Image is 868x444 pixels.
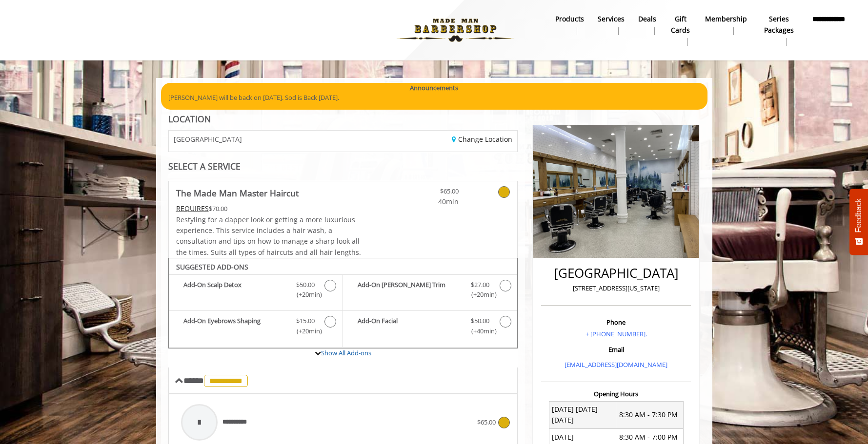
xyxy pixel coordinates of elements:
[183,280,286,300] b: Add-On Scalp Detox
[548,12,591,38] a: Productsproducts
[549,401,616,429] td: [DATE] [DATE] [DATE]
[471,280,489,290] span: $27.00
[854,198,863,232] span: Feedback
[598,14,625,24] b: Services
[471,316,489,326] span: $50.00
[585,329,647,338] a: + [PHONE_NUMBER].
[348,280,512,303] label: Add-On Beard Trim
[168,93,700,103] p: [PERSON_NAME] will be back on [DATE]. Sod is Back [DATE].
[176,203,372,214] div: $70.00
[591,12,631,38] a: ServicesServices
[698,12,754,38] a: MembershipMembership
[631,12,663,38] a: DealsDeals
[296,316,315,326] span: $15.00
[348,316,512,339] label: Add-On Facial
[168,162,518,171] div: SELECT A SERVICE
[176,262,248,271] b: SUGGESTED ADD-ONS
[291,290,320,300] span: (+20min )
[174,135,242,143] span: [GEOGRAPHIC_DATA]
[174,316,338,339] label: Add-On Eyebrows Shaping
[174,280,338,303] label: Add-On Scalp Detox
[183,316,286,336] b: Add-On Eyebrows Shaping
[544,283,688,293] p: [STREET_ADDRESS][US_STATE]
[544,266,688,280] h2: [GEOGRAPHIC_DATA]
[638,14,656,24] b: Deals
[358,316,461,336] b: Add-On Facial
[176,204,209,213] span: This service needs some Advance to be paid before we block your appointment
[176,215,361,257] span: Restyling for a dapper look or getting a more luxurious experience. This service includes a hair ...
[555,14,584,24] b: products
[388,3,523,57] img: Made Man Barbershop logo
[176,186,299,200] b: The Made Man Master Haircut
[168,258,518,348] div: The Made Man Master Haircut Add-onS
[541,390,691,397] h3: Opening Hours
[321,348,371,357] a: Show All Add-ons
[544,346,688,353] h3: Email
[296,280,315,290] span: $50.00
[477,418,496,426] span: $65.00
[565,360,667,369] a: [EMAIL_ADDRESS][DOMAIN_NAME]
[663,12,698,48] a: Gift cardsgift cards
[291,326,320,336] span: (+20min )
[544,319,688,326] h3: Phone
[761,14,797,36] b: Series packages
[401,181,459,207] a: $65.00
[452,135,512,144] a: Change Location
[410,83,458,93] b: Announcements
[358,280,461,300] b: Add-On [PERSON_NAME] Trim
[670,14,691,36] b: gift cards
[168,113,211,125] b: LOCATION
[465,326,494,336] span: (+40min )
[849,189,868,255] button: Feedback - Show survey
[465,290,494,300] span: (+20min )
[401,196,459,207] span: 40min
[616,401,684,429] td: 8:30 AM - 7:30 PM
[754,12,804,48] a: Series packagesSeries packages
[705,14,747,24] b: Membership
